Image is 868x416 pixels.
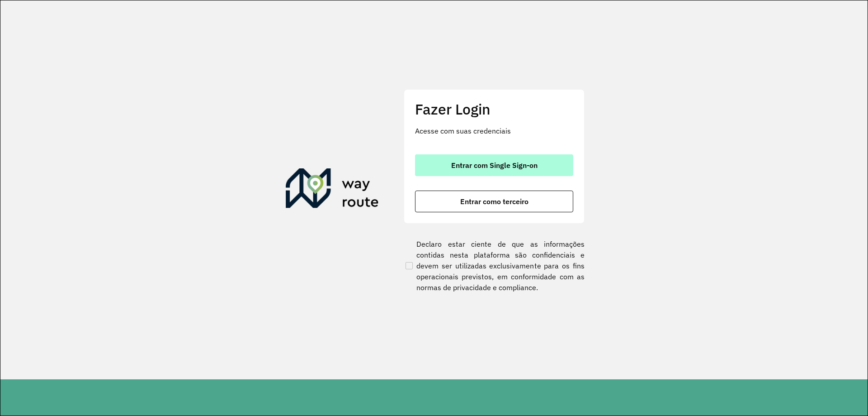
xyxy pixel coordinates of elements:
p: Acesse com suas credenciais [415,125,573,136]
img: Roteirizador AmbevTech [286,168,379,212]
h2: Fazer Login [415,100,573,118]
label: Declaro estar ciente de que as informações contidas nesta plataforma são confidenciais e devem se... [404,239,585,293]
span: Entrar como terceiro [460,198,528,205]
span: Entrar com Single Sign-on [451,162,538,169]
button: button [415,154,573,176]
button: button [415,191,573,212]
